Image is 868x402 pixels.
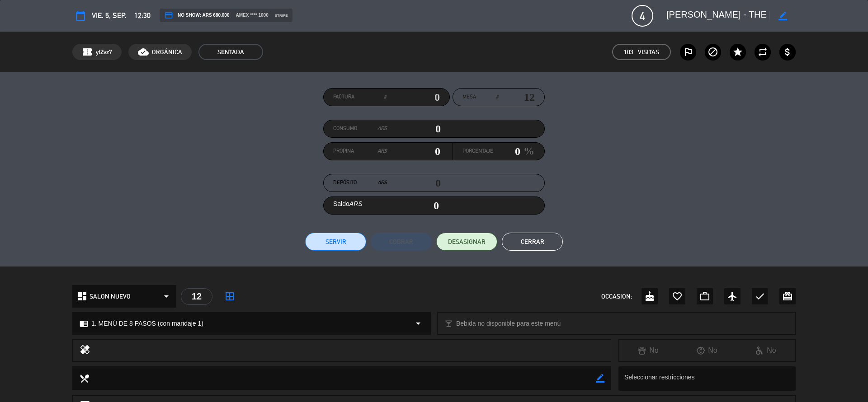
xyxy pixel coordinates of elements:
label: Depósito [333,178,387,187]
span: vie. 5, sep. [92,9,127,22]
label: Porcentaje [462,147,493,156]
span: 4 [632,5,653,27]
span: OCCASION: [601,291,632,302]
i: local_dining [79,373,89,383]
i: repeat [757,47,768,57]
i: credit_card [164,11,173,20]
em: Visitas [638,47,659,57]
label: Consumo [333,124,387,133]
i: cake [644,291,655,302]
span: confirmation_number [82,47,93,57]
span: Mesa [462,93,476,102]
i: outlined_flag [683,47,693,57]
div: No [619,345,678,356]
input: number [499,90,535,104]
i: border_color [596,374,604,383]
i: border_color [778,12,787,20]
input: 0 [387,122,441,136]
i: calendar_today [75,10,86,21]
input: 0 [387,90,440,104]
em: ARS [377,124,387,133]
i: arrow_drop_down [161,291,172,302]
span: 1. MENÚ DE 8 PASOS (con maridaje 1) [91,318,203,329]
i: check [755,291,765,302]
span: stripe [275,13,288,19]
em: ARS [349,200,363,207]
span: Bebida no disponible para este menú [456,318,561,329]
i: dashboard [77,291,88,302]
em: ARS [377,178,387,187]
i: arrow_drop_down [413,318,424,329]
i: star [732,47,743,57]
button: calendar_today [72,8,89,24]
button: Cobrar [371,233,432,251]
div: No [678,345,736,356]
button: Servir [305,233,366,251]
input: 0 [493,145,520,158]
div: No [736,345,795,356]
label: Propina [333,147,387,156]
i: border_all [224,291,235,302]
span: ORGÁNICA [152,47,182,57]
button: DESASIGNAR [436,233,497,251]
i: chrome_reader_mode [80,319,88,328]
em: % [520,142,534,160]
label: Factura [333,93,387,102]
em: # [496,93,499,102]
em: # [384,93,387,102]
i: block [708,47,718,57]
span: SENTADA [198,44,263,60]
span: 12:30 [134,9,151,22]
span: ytZvz7 [96,47,112,57]
span: NO SHOW: ARS 680.000 [164,11,229,20]
i: local_bar [444,319,453,328]
span: SALON NUEVO [90,291,131,302]
i: cloud_done [138,47,149,57]
i: card_giftcard [782,291,793,302]
i: healing [80,344,90,357]
input: 0 [387,145,441,158]
label: Saldo [333,199,363,209]
span: DESASIGNAR [448,237,486,247]
i: airplanemode_active [727,291,738,302]
i: work_outline [699,291,710,302]
i: attach_money [782,47,793,57]
em: ARS [377,147,387,156]
button: Cerrar [502,233,563,251]
div: 12 [181,288,212,305]
i: favorite_border [672,291,683,302]
span: 103 [624,47,633,57]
